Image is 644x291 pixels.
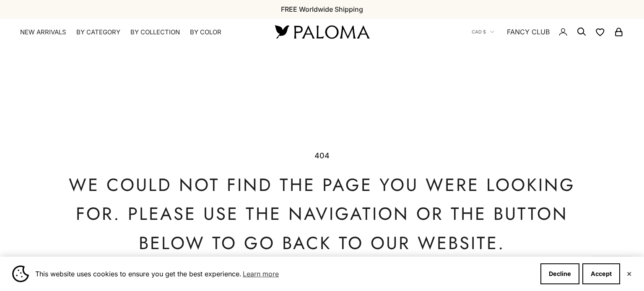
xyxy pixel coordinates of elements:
button: CAD $ [472,28,494,36]
h1: 404 [48,150,596,162]
img: Cookie banner [12,265,29,282]
button: Close [626,271,632,276]
a: NEW ARRIVALS [20,28,66,36]
button: Decline [540,263,579,284]
summary: By Color [190,28,221,36]
a: Learn more [241,268,280,280]
summary: By Collection [130,28,180,36]
nav: Primary navigation [20,28,255,36]
p: We could not find the page you were looking for. Please use the navigation or the button below to... [48,170,596,258]
button: Accept [582,263,620,284]
span: CAD $ [472,28,486,36]
nav: Secondary navigation [472,18,624,45]
summary: By Category [76,28,120,36]
p: FREE Worldwide Shipping [281,4,363,15]
a: FANCY CLUB [507,26,550,37]
span: This website uses cookies to ensure you get the best experience. [35,268,534,280]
